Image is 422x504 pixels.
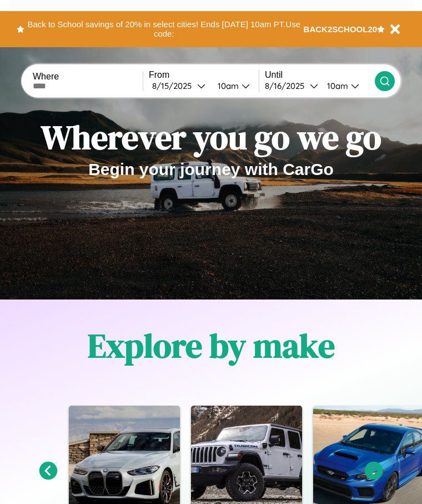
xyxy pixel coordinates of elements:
button: 8/15/2025 [149,80,209,92]
label: From [149,70,259,80]
label: Where [33,72,143,82]
div: 10am [212,81,242,91]
button: Back to School savings of 20% in select cities! Ends [DATE] 10am PT.Use code: [24,17,304,42]
button: 10am [209,80,259,92]
div: 8 / 15 / 2025 [152,81,197,91]
b: BACK2SCHOOL20 [304,24,378,34]
label: Until [265,70,375,80]
button: 10am [318,80,375,92]
div: 10am [321,81,351,91]
div: 8 / 16 / 2025 [265,81,310,91]
h1: Explore by make [88,323,335,368]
